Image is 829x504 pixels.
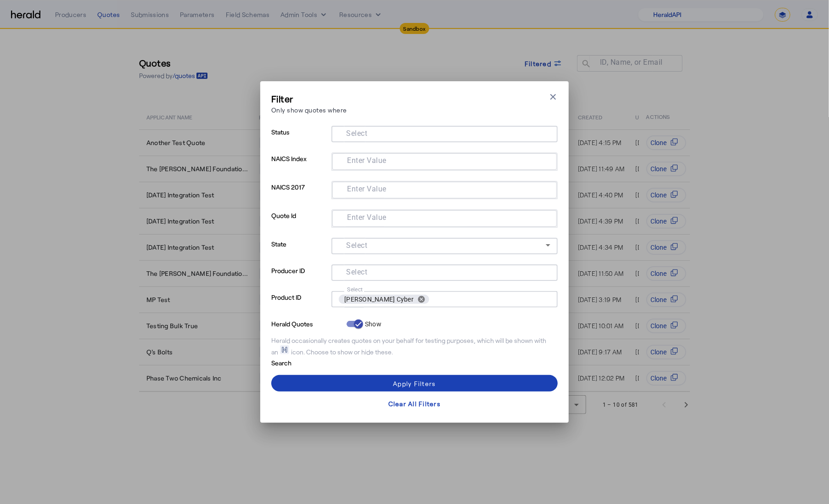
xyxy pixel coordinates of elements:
p: Producer ID [271,264,328,291]
div: Apply Filters [393,379,436,388]
mat-label: Select [347,286,363,293]
mat-chip-grid: Selection [339,293,550,306]
label: Show [363,319,381,329]
p: NAICS Index [271,152,328,181]
p: NAICS 2017 [271,181,328,209]
button: remove Beazley Cyber [414,295,429,303]
p: Quote Id [271,209,328,238]
p: Product ID [271,291,328,318]
button: Apply Filters [271,375,558,392]
span: [PERSON_NAME] Cyber [344,295,414,304]
mat-chip-grid: Selection [339,266,550,277]
mat-chip-grid: Selection [340,184,549,195]
p: Status [271,126,328,152]
mat-label: Select [346,268,367,277]
mat-chip-grid: Selection [340,155,549,166]
button: Clear All Filters [271,395,558,412]
mat-label: Enter Value [347,213,386,222]
mat-chip-grid: Selection [339,128,550,139]
div: Herald occasionally creates quotes on your behalf for testing purposes, which will be shown with ... [271,336,558,357]
p: Only show quotes where [271,105,347,115]
h3: Filter [271,92,347,105]
mat-label: Enter Value [347,157,386,165]
mat-label: Select [346,129,367,138]
mat-chip-grid: Selection [340,212,549,223]
mat-label: Select [346,241,367,250]
p: Search [271,357,343,368]
mat-label: Enter Value [347,185,386,194]
div: Clear All Filters [388,399,441,409]
p: Herald Quotes [271,318,343,329]
p: State [271,238,328,264]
